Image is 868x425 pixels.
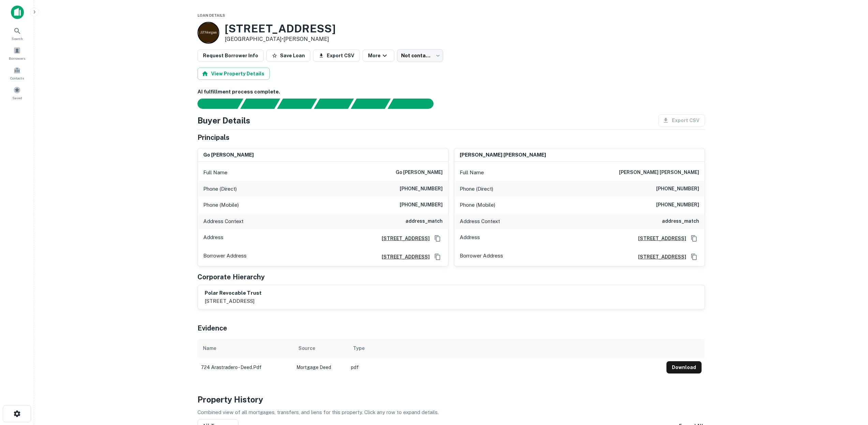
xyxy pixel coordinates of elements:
span: Borrowers [9,56,25,61]
h6: [PERSON_NAME] [PERSON_NAME] [619,168,699,177]
button: Export CSV [313,49,360,62]
th: Source [293,339,348,358]
p: Borrower Address [203,252,247,262]
p: Phone (Direct) [203,185,237,193]
h6: [PHONE_NUMBER] [656,185,699,193]
a: Search [2,24,32,43]
h6: go [PERSON_NAME] [396,168,443,177]
div: Principals found, still searching for contact information. This may take time... [351,99,391,109]
div: scrollable content [197,339,705,377]
th: Type [348,339,663,358]
button: Save Loan [266,49,310,62]
a: [STREET_ADDRESS] [633,235,686,242]
h6: address_match [406,217,443,225]
th: Name [197,339,293,358]
button: Request Borrower Info [197,49,264,62]
td: Mortgage Deed [293,358,348,377]
h6: [PHONE_NUMBER] [656,201,699,209]
h6: [PHONE_NUMBER] [400,185,443,193]
div: Sending borrower request to AI... [189,99,240,109]
p: Full Name [203,168,227,177]
h6: AI fulfillment process complete. [197,88,705,96]
td: pdf [348,358,663,377]
button: More [363,49,394,62]
a: [STREET_ADDRESS] [376,235,430,242]
button: View Property Details [197,68,270,80]
h6: polar revocable trust [205,289,262,297]
h4: Property History [197,393,705,406]
a: [STREET_ADDRESS] [376,253,430,261]
iframe: Chat Widget [834,370,868,403]
button: Copy Address [432,252,443,262]
div: Your request is received and processing... [240,99,280,109]
p: Address Context [460,217,500,225]
div: Principals found, AI now looking for contact information... [314,99,354,109]
a: Saved [2,84,32,102]
h5: Corporate Hierarchy [197,272,265,282]
h5: Evidence [197,323,227,333]
h6: [PERSON_NAME] [PERSON_NAME] [460,151,546,159]
div: Name [203,344,216,352]
span: Contacts [10,75,24,81]
h6: address_match [662,217,699,225]
div: Not contacted [397,49,443,62]
p: Combined view of all mortgages, transfers, and liens for this property. Click any row to expand d... [197,408,705,416]
h6: go [PERSON_NAME] [203,151,254,159]
button: Copy Address [432,233,443,244]
td: 724 arastradero - deed.pdf [197,358,293,377]
div: Documents found, AI parsing details... [277,99,317,109]
p: [GEOGRAPHIC_DATA] • [225,35,336,43]
button: Download [666,361,702,373]
h4: Buyer Details [197,114,250,127]
button: Copy Address [689,233,699,244]
span: Search [12,36,23,41]
p: Phone (Direct) [460,185,493,193]
p: Address Context [203,217,244,225]
a: [PERSON_NAME] [283,36,329,42]
p: Borrower Address [460,252,503,262]
a: Contacts [2,64,32,82]
a: Borrowers [2,44,32,62]
h6: [PHONE_NUMBER] [400,201,443,209]
div: AI fulfillment process complete. [388,99,442,109]
h3: [STREET_ADDRESS] [225,22,336,35]
p: Full Name [460,168,484,177]
button: Copy Address [689,252,699,262]
img: capitalize-icon.png [11,5,24,19]
div: Source [298,344,315,352]
span: Saved [12,95,22,101]
div: Type [353,344,365,352]
p: Phone (Mobile) [203,201,239,209]
h5: Principals [197,132,230,143]
span: Loan Details [197,13,225,17]
p: [STREET_ADDRESS] [205,297,262,305]
p: Address [203,233,223,244]
p: Phone (Mobile) [460,201,495,209]
a: [STREET_ADDRESS] [633,253,686,261]
p: Address [460,233,480,244]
